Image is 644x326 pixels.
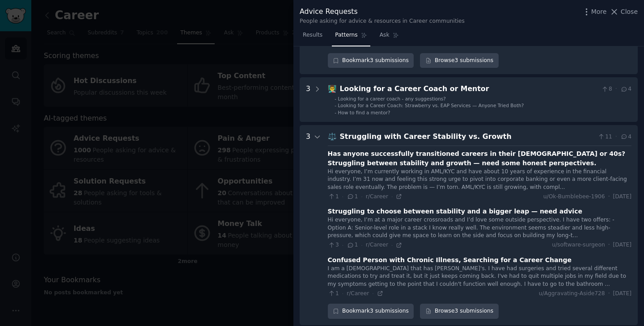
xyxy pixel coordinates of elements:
span: · [615,133,617,141]
span: r/Career [366,242,388,248]
a: Browse3 submissions [420,53,498,68]
span: 1 [328,290,339,298]
span: How to find a mentor? [338,110,390,115]
div: Bookmark 3 submissions [328,304,414,319]
span: · [361,193,362,200]
span: u/software-surgeon [552,241,605,249]
a: Ask [377,28,402,46]
div: Hi everyone, I’m at a major career crossroads and I’d love some outside perspective. I have two o... [328,216,631,240]
div: Struggling to choose between stability and a bigger leap — need advice [328,207,582,216]
span: Ask [380,31,390,39]
div: Looking for a Career Coach or Mentor [340,84,598,95]
div: I am a [DEMOGRAPHIC_DATA] that has [PERSON_NAME]'s. I have had surgeries and tried several differ... [328,265,631,288]
div: Struggling with Career Stability vs. Growth [340,131,594,142]
span: · [391,193,393,200]
span: [DATE] [613,193,631,201]
span: 3 [328,241,339,249]
div: Bookmark 3 submissions [328,53,414,68]
div: Hi everyone, I’m currently working in AML/KYC and have about 10 years of experience in the financ... [328,168,631,192]
span: r/Career [347,290,369,297]
button: Close [610,7,638,17]
span: · [608,193,610,201]
span: 4 [620,133,631,141]
span: · [342,193,343,200]
span: · [372,290,373,297]
div: 3 [306,84,310,116]
span: 1 [347,193,358,201]
span: Looking for a career coach - any suggestions? [338,96,446,101]
span: Results [303,31,322,39]
div: - [335,96,336,102]
span: 11 [597,133,612,141]
span: ⚖️ [328,132,337,141]
a: Patterns [332,28,370,46]
span: 8 [601,85,612,93]
span: 4 [620,85,631,93]
span: Looking for a Career Coach: Strawberry vs. EAP Services — Anyone Tried Both? [338,103,524,108]
span: 👨‍🏫 [328,84,337,93]
a: Browse3 submissions [420,304,498,319]
span: · [342,242,343,248]
span: · [342,290,343,297]
span: More [591,7,607,17]
div: Advice Requests [300,6,465,17]
div: 3 [306,131,310,319]
div: Has anyone successfully transitioned careers in their [DEMOGRAPHIC_DATA] or 40s? Struggling betwe... [328,149,631,168]
span: · [391,242,393,248]
div: Confused Person with Chronic Illness, Searching for a Career Change [328,255,572,265]
span: u/Ok-Bumblebee-1906 [543,193,605,201]
span: 1 [328,193,339,201]
span: · [615,85,617,93]
span: · [608,290,610,298]
button: More [582,7,607,17]
div: - [335,109,336,116]
span: r/Career [366,193,388,200]
div: - [335,102,336,109]
span: [DATE] [613,241,631,249]
span: Patterns [335,31,357,39]
div: People asking for advice & resources in Career communities [300,17,465,25]
span: u/Aggravating-Aside728 [539,290,605,298]
span: · [361,242,362,248]
span: Close [621,7,638,17]
span: [DATE] [613,290,631,298]
button: Bookmark3 submissions [328,304,414,319]
button: Bookmark3 submissions [328,53,414,68]
span: 1 [347,241,358,249]
a: Results [300,28,326,46]
span: · [608,241,610,249]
